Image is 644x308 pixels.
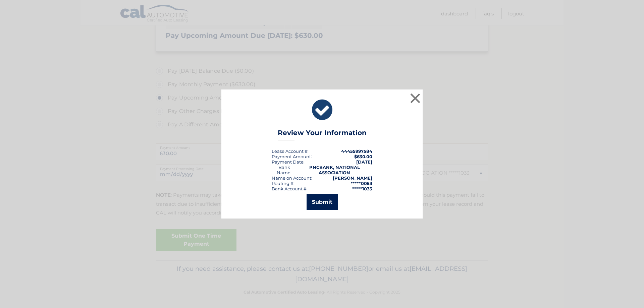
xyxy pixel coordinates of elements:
[272,181,294,186] div: Routing #:
[272,175,312,181] div: Name on Account:
[272,154,312,159] div: Payment Amount:
[354,154,372,159] span: $630.00
[333,175,372,181] strong: [PERSON_NAME]
[341,148,372,154] strong: 44455997584
[272,159,305,165] div: :
[272,159,304,165] span: Payment Date
[409,91,422,105] button: ×
[272,186,308,191] div: Bank Account #:
[278,129,367,140] h3: Review Your Information
[356,159,372,165] span: [DATE]
[309,165,360,175] strong: PNCBANK, NATIONAL ASSOCIATION
[272,165,297,175] div: Bank Name:
[307,194,338,210] button: Submit
[272,148,309,154] div: Lease Account #:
